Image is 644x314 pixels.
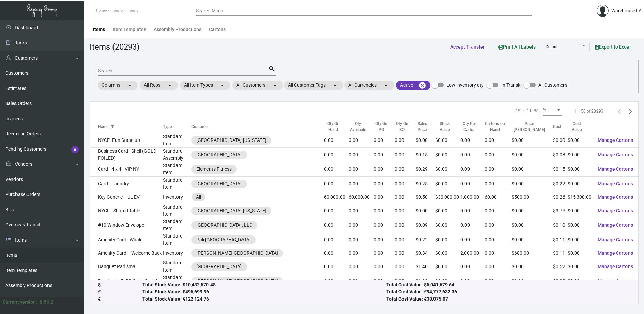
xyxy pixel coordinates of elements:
[90,177,163,191] td: Card - Laundry
[553,133,568,148] td: $0.00
[568,148,592,162] td: $0.00
[512,121,553,133] div: Price [PERSON_NAME]
[512,203,553,218] td: $0.00
[568,121,592,133] div: Cost Value
[416,247,435,259] td: $0.34
[163,124,172,130] div: Type
[142,282,386,289] div: Total Stock Value: $10,432,570.48
[512,162,553,177] td: $0.00
[324,247,348,259] td: 0.00
[614,106,625,117] button: Previous page
[163,148,192,162] td: Standard Assembly
[568,133,592,148] td: $0.00
[598,137,633,143] span: Manage Cartons
[493,40,541,53] button: Print All Labels
[349,203,374,218] td: 0.00
[349,232,374,247] td: 0.00
[90,41,139,53] div: Items (20293)
[395,133,416,148] td: 0.00
[374,177,394,191] td: 0.00
[435,232,460,247] td: $0.00
[512,121,547,133] div: Price [PERSON_NAME]
[163,177,192,191] td: Standard Item
[460,247,485,259] td: 2,000.00
[271,81,279,89] mat-icon: arrow_drop_down
[568,203,592,218] td: $0.00
[512,133,553,148] td: $0.00
[460,232,485,247] td: 0.00
[163,274,192,288] td: Standard Item
[592,149,638,161] button: Manage Cartons
[568,121,586,133] div: Cost Value
[553,203,568,218] td: $3.75
[98,81,138,90] mat-chip: Columns
[284,81,343,90] mat-chip: All Customer Tags
[349,259,374,274] td: 0.00
[485,259,512,274] td: 0.00
[485,121,512,133] div: Cartons on Hand
[196,137,266,144] div: [GEOGRAPHIC_DATA] [US_STATE]
[196,222,252,229] div: [GEOGRAPHIC_DATA], LLC
[460,274,485,288] td: 0.00
[386,282,630,289] div: Total Cost Value: $5,041,679.64
[598,181,633,186] span: Manage Cartons
[98,296,142,303] div: €
[568,232,592,247] td: $0.00
[512,107,540,113] div: Items per page:
[485,148,512,162] td: 0.00
[512,218,553,232] td: $0.00
[611,7,642,14] div: Warehouse LA
[553,191,568,203] td: $0.26
[324,148,348,162] td: 0.00
[349,121,374,133] div: Qty Available
[349,177,374,191] td: 0.00
[98,124,108,130] div: Name
[485,232,512,247] td: 0.00
[435,162,460,177] td: $0.00
[196,250,278,257] div: [PERSON_NAME][GEOGRAPHIC_DATA]
[568,259,592,274] td: $0.00
[344,81,394,90] mat-chip: All Currencies
[416,121,429,133] div: Sales Price
[196,263,242,270] div: [GEOGRAPHIC_DATA]
[416,177,435,191] td: $0.25
[163,232,192,247] td: Standard Item
[112,26,146,33] div: Item Templates
[595,44,631,50] span: Export to Excel
[460,121,485,133] div: Qty Per Carton
[460,162,485,177] td: 0.00
[163,162,192,177] td: Standard Item
[485,247,512,259] td: 0.00
[592,134,638,146] button: Manage Cartons
[374,191,394,203] td: 0.00
[98,289,142,296] div: £
[374,203,394,218] td: 0.00
[196,180,242,187] div: [GEOGRAPHIC_DATA]
[163,124,192,130] div: Type
[512,232,553,247] td: $0.00
[598,152,633,157] span: Manage Cartons
[324,259,348,274] td: 0.00
[386,289,630,296] div: Total Cost Value: £94,777,632.36
[512,259,553,274] td: $0.00
[324,177,348,191] td: 0.00
[460,259,485,274] td: 0.00
[553,247,568,259] td: $0.11
[543,107,548,112] span: 50
[90,162,163,177] td: Card - 4 x 4 - VIP NY
[553,274,568,288] td: $2.92
[485,203,512,218] td: 0.00
[395,148,416,162] td: 0.00
[98,124,163,130] div: Name
[196,278,278,285] div: [PERSON_NAME][GEOGRAPHIC_DATA]
[485,274,512,288] td: 0.00
[553,232,568,247] td: $0.11
[553,259,568,274] td: $0.52
[460,133,485,148] td: 0.00
[90,232,163,247] td: Amenity Card - Whale
[163,203,192,218] td: Standard Item
[90,148,163,162] td: Business Card - Shell (GOLD FOILED)
[374,218,394,232] td: 0.00
[90,203,163,218] td: NYCF - Shared Table
[435,191,460,203] td: $30,000.00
